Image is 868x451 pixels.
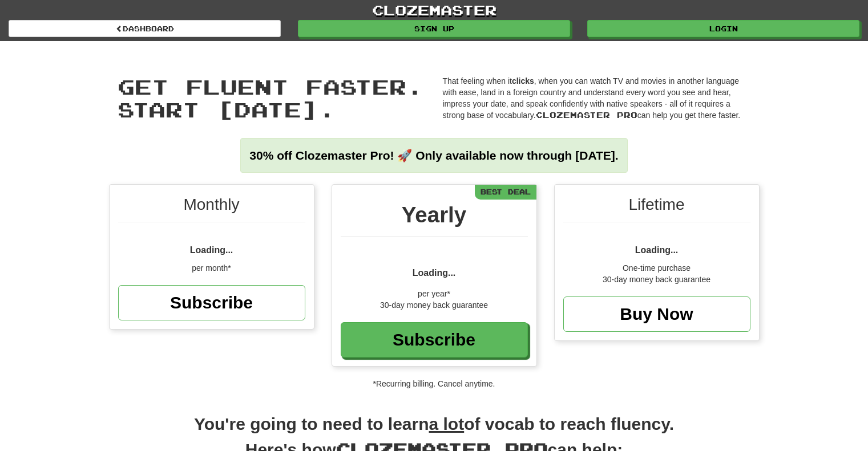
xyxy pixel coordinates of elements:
a: Sign up [298,20,570,37]
a: Subscribe [118,285,305,320]
div: Monthly [118,193,305,222]
strong: clicks [512,76,534,86]
div: Best Deal [475,185,536,199]
div: One-time purchase [563,262,750,274]
a: Dashboard [9,20,281,37]
a: Subscribe [341,322,528,357]
div: 30-day money back guarantee [341,299,528,311]
u: a lot [429,415,465,433]
span: Clozemaster Pro [536,110,637,120]
p: That feeling when it , when you can watch TV and movies in another language with ease, land in a ... [443,75,751,121]
a: Login [587,20,859,37]
span: Loading... [635,245,679,255]
div: 30-day money back guarantee [563,274,750,285]
span: Get fluent faster. Start [DATE]. [118,74,423,121]
a: Buy Now [563,296,750,332]
strong: 30% off Clozemaster Pro! 🚀 Only available now through [DATE]. [249,149,618,162]
span: Loading... [190,245,233,255]
div: Yearly [341,199,528,237]
div: per year* [341,288,528,299]
div: Lifetime [563,193,750,222]
div: per month* [118,262,305,274]
span: Loading... [413,268,456,278]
